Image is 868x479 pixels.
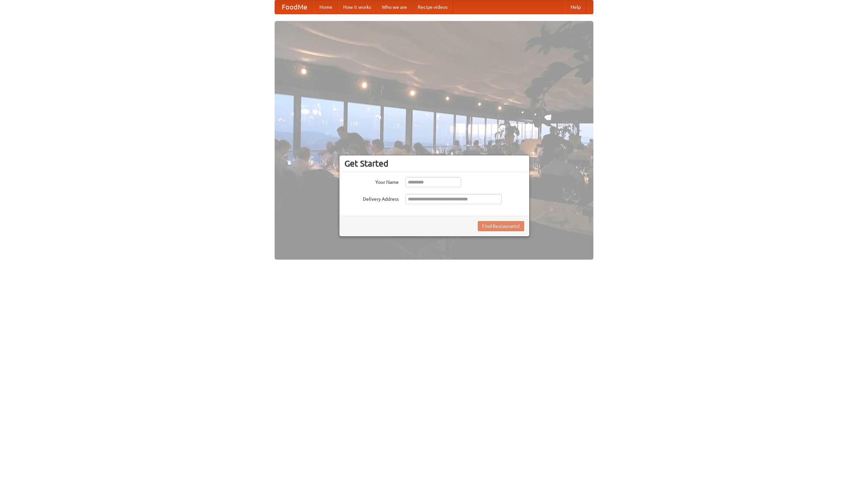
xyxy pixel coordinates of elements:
a: Help [565,0,586,14]
h3: Get Started [344,158,524,169]
a: Recipe videos [412,0,453,14]
a: Who we are [376,0,412,14]
a: FoodMe [275,0,314,14]
label: Delivery Address [344,194,399,202]
a: How it works [338,0,376,14]
button: Find Restaurants! [478,221,524,231]
a: Home [314,0,338,14]
label: Your Name [344,177,399,186]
